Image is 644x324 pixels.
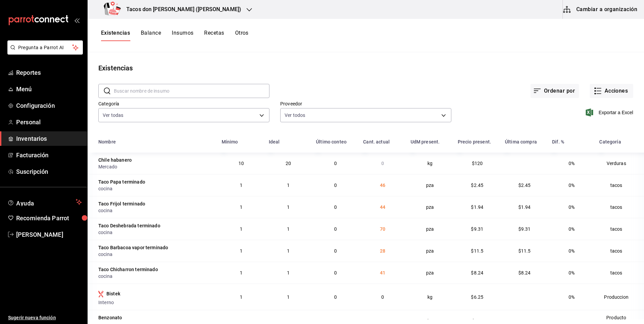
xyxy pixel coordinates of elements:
a: Pregunta a Parrot AI [5,49,83,56]
td: tacos [595,262,644,284]
span: 1 [240,270,243,276]
label: Proveedor [280,101,451,106]
span: 1 [287,204,290,210]
span: 0% [569,204,575,210]
span: Menú [16,85,82,94]
span: 0 [334,318,337,324]
span: Reportes [16,68,82,77]
td: pza [407,218,454,240]
td: tacos [595,196,644,218]
span: 0% [569,248,575,254]
span: 0% [569,161,575,166]
span: 0 [334,226,337,232]
span: 20 [286,161,291,166]
span: $8.24 [518,270,531,276]
span: 1 [240,204,243,210]
div: Último conteo [316,139,347,144]
div: Interno [98,299,214,306]
span: Inventarios [16,134,82,143]
span: Pregunta a Parrot AI [18,44,72,51]
span: 1 [287,183,290,188]
span: 0 [334,161,337,166]
button: Exportar a Excel [587,108,633,117]
span: 1 [240,294,243,300]
div: Taco Deshebrada terminado [98,222,160,229]
div: Ideal [269,139,280,144]
div: UdM present. [411,139,440,144]
div: Taco Frijol terminado [98,200,145,207]
div: Dif. % [552,139,564,144]
span: 28 [380,248,385,254]
button: Existencias [101,30,130,41]
div: Existencias [98,63,133,73]
svg: Insumo producido [98,291,104,297]
span: 0% [569,294,575,300]
span: 0% [569,270,575,276]
span: $120 [472,161,483,166]
span: 46 [380,183,385,188]
td: kg [407,284,454,310]
span: 0 [334,248,337,254]
span: 10 [238,161,244,166]
span: 0% [569,183,575,188]
div: Taco Papa terminado [98,179,145,185]
div: navigation tabs [101,30,249,41]
div: Nombre [98,139,116,144]
span: 1 [287,318,290,324]
td: tacos [595,240,644,262]
span: Sugerir nueva función [8,314,82,321]
span: $6.25 [471,294,483,300]
button: Acciones [590,84,633,98]
button: Otros [235,30,249,41]
span: $11.5 [518,248,531,254]
span: $9.31 [471,226,483,232]
td: tacos [595,174,644,196]
span: 0 [381,318,384,324]
span: 70 [380,226,385,232]
span: Ver todos [285,112,305,119]
span: 0 [381,294,384,300]
span: $2.45 [471,183,483,188]
div: Mínimo [222,139,238,144]
button: open_drawer_menu [74,18,79,23]
input: Buscar nombre de insumo [114,84,269,98]
span: Suscripción [16,167,82,176]
span: 1 [240,183,243,188]
span: Ayuda [16,198,73,206]
div: Taco Barbacoa vapor terminado [98,244,168,251]
span: 0% [569,226,575,232]
td: pza [407,196,454,218]
span: 0% [569,318,575,324]
button: Insumos [172,30,193,41]
label: Categoría [98,101,269,106]
span: 0 [334,204,337,210]
div: Categoría [599,139,621,144]
button: Recetas [204,30,224,41]
span: 0 [334,294,337,300]
span: $8.24 [471,270,483,276]
span: 0 [334,270,337,276]
div: cocina [98,185,214,192]
div: cocina [98,207,214,214]
span: 0 [334,183,337,188]
div: cocina [98,251,214,258]
div: Benzonato [98,314,122,321]
span: Personal [16,118,82,127]
span: 41 [380,270,385,276]
div: cocina [98,273,214,280]
td: pza [407,262,454,284]
span: Ver todas [103,112,123,119]
div: Mercado [98,163,214,170]
span: 1 [287,248,290,254]
span: $1.94 [518,204,531,210]
span: 1 [287,270,290,276]
span: $11.5 [471,248,483,254]
span: $9.31 [518,226,531,232]
div: cocina [98,229,214,236]
h3: Tacos don [PERSON_NAME] ([PERSON_NAME]) [121,5,241,13]
button: Balance [141,30,161,41]
button: Ordenar por [530,84,579,98]
span: 1 [240,318,243,324]
button: Pregunta a Parrot AI [7,40,83,55]
td: pza [407,240,454,262]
